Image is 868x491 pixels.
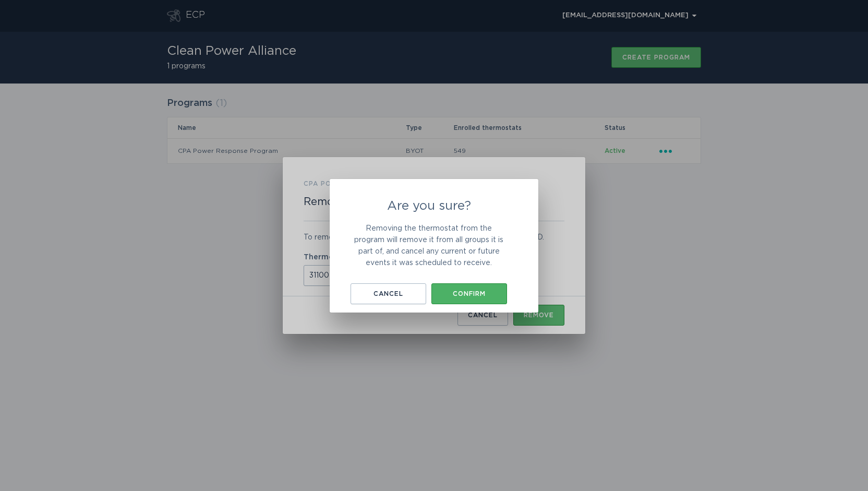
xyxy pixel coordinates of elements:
button: Cancel [351,283,426,304]
div: Confirm [437,291,502,297]
p: Removing the thermostat from the program will remove it from all groups it is part of, and cancel... [351,223,507,269]
div: Are you sure? [330,179,538,313]
h2: Are you sure? [351,200,507,212]
div: Cancel [356,291,421,297]
button: Confirm [431,283,507,304]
